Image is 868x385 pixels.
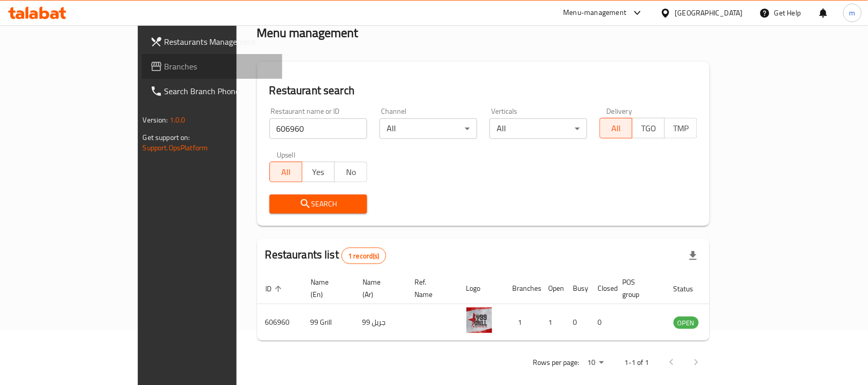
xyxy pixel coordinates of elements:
div: All [490,118,587,139]
h2: Restaurants list [265,247,386,264]
span: m [849,7,856,19]
h2: Menu management [257,25,358,41]
button: Yes [302,162,335,182]
span: TGO [637,121,661,136]
th: Branches [504,273,540,304]
span: Get support on: [143,131,190,144]
div: Menu-management [564,7,627,19]
span: Name (En) [311,276,342,301]
p: 1-1 of 1 [624,356,649,369]
span: OPEN [674,317,699,329]
span: Yes [306,165,331,180]
div: Total records count [341,248,386,264]
img: 99 Grill [466,307,492,333]
div: OPEN [674,317,699,329]
button: All [600,118,632,138]
span: ID [265,283,285,295]
span: Search Branch Phone [165,85,275,97]
label: Upsell [277,151,296,159]
table: enhanced table [257,273,755,341]
a: Support.OpsPlatform [143,141,208,154]
span: Version: [143,113,168,127]
div: Rows per page: [583,355,608,371]
span: Status [674,283,707,295]
span: Branches [165,60,275,73]
td: 0 [590,304,614,341]
a: Restaurants Management [142,29,283,54]
td: 1 [540,304,565,341]
button: TMP [664,118,697,138]
button: Search [269,195,367,214]
input: Search for restaurant name or ID.. [269,118,367,139]
span: 1.0.0 [170,113,186,127]
span: 1 record(s) [342,251,386,261]
span: Ref. Name [414,276,446,301]
span: Search [278,198,359,211]
td: 0 [565,304,590,341]
span: Restaurants Management [165,36,275,48]
button: All [269,162,302,182]
td: 1 [504,304,540,341]
a: Search Branch Phone [142,79,283,103]
p: Rows per page: [533,356,579,369]
span: POS group [623,276,653,301]
td: 99 جريل [354,304,406,341]
span: All [274,165,298,180]
th: Logo [458,273,504,304]
div: [GEOGRAPHIC_DATA] [675,7,743,19]
th: Busy [565,273,590,304]
span: All [604,121,628,136]
td: 99 Grill [302,304,354,341]
button: No [334,162,367,182]
div: Export file [681,243,706,268]
th: Closed [590,273,614,304]
span: No [339,165,363,180]
button: TGO [632,118,665,138]
label: Delivery [607,108,632,115]
span: Name (Ar) [363,276,394,301]
div: All [379,118,477,139]
a: Branches [142,54,283,79]
h2: Restaurant search [269,83,698,98]
span: TMP [669,121,693,136]
th: Open [540,273,565,304]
